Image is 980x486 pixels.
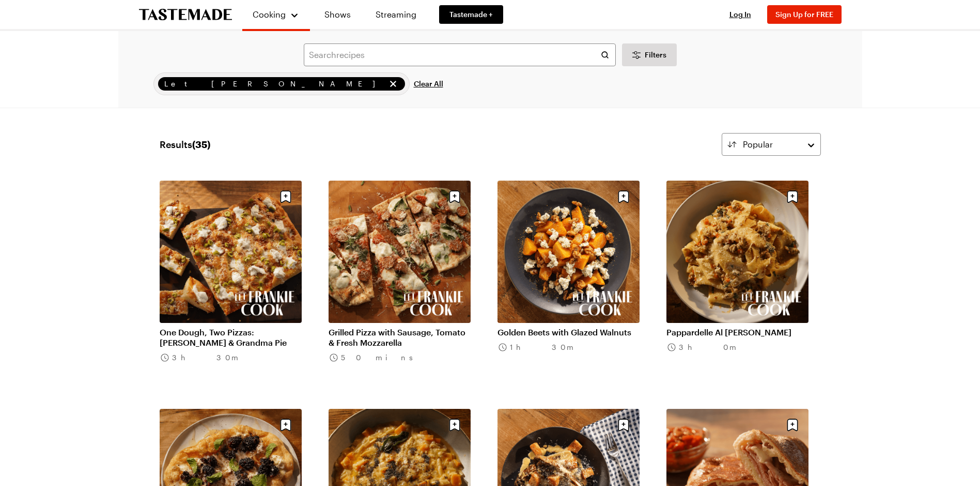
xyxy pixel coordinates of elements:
button: Desktop filters [622,43,677,66]
span: Popular [743,138,773,151]
span: Log In [729,10,751,19]
button: Save recipe [276,415,295,435]
a: Tastemade + [439,5,503,24]
button: Save recipe [445,187,464,207]
button: remove Let Frankie Cook [387,78,399,90]
a: One Dough, Two Pizzas: [PERSON_NAME] & Grandma Pie [160,327,302,348]
button: Save recipe [614,415,633,435]
span: Results [160,137,210,152]
button: Save recipe [276,187,295,207]
button: Clear All [414,72,443,95]
a: Grilled Pizza with Sausage, Tomato & Fresh Mozzarella [329,327,471,348]
span: Clear All [414,79,443,89]
a: To Tastemade Home Page [139,9,232,21]
button: Save recipe [445,415,464,435]
span: Sign Up for FREE [775,10,833,19]
button: Save recipe [614,187,633,207]
a: Golden Beets with Glazed Walnuts [497,327,640,337]
a: Pappardelle Al [PERSON_NAME] [666,327,808,337]
button: Log In [720,9,761,20]
button: Cooking [253,4,300,25]
span: Cooking [253,9,286,19]
button: Sign Up for FREE [767,5,842,24]
span: Let [PERSON_NAME] [164,78,385,90]
span: Filters [645,50,666,60]
button: Save recipe [783,415,802,435]
span: Tastemade + [449,9,493,20]
span: ( 35 ) [192,139,210,150]
button: Popular [722,133,821,156]
button: Save recipe [783,187,802,207]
